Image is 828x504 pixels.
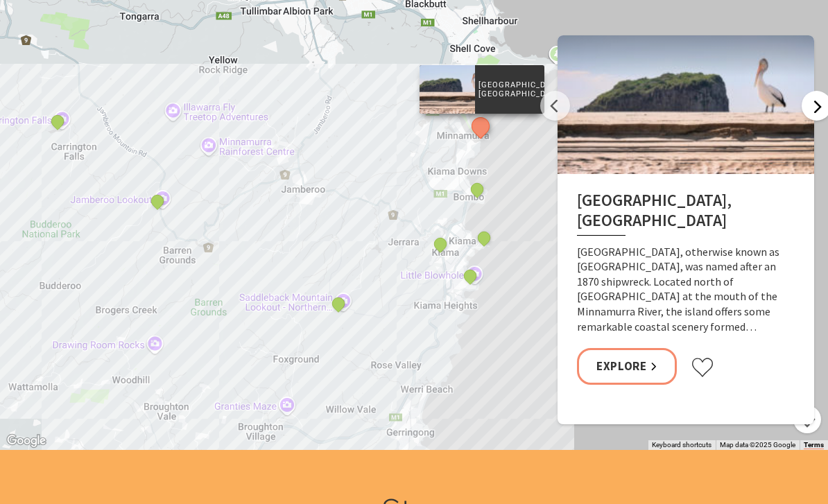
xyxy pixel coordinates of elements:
p: [GEOGRAPHIC_DATA], otherwise known as [GEOGRAPHIC_DATA], was named after an 1870 shipwreck. Locat... [577,245,795,335]
img: Google [3,432,49,450]
button: See detail about Rangoon Island, Minnamurra [467,114,493,139]
span: Map data ©2025 Google [720,441,795,449]
button: Click to favourite Rangoon Island, Minnamurra [691,357,714,378]
button: Keyboard shortcuts [652,440,711,450]
button: See detail about Kiama Blowhole [475,229,493,247]
h2: [GEOGRAPHIC_DATA], [GEOGRAPHIC_DATA] [577,191,795,236]
button: See detail about Saddleback Mountain Lookout, Kiama [329,295,347,313]
button: See detail about Jamberoo lookout [148,192,166,210]
a: Click to see this area on Google Maps [3,432,49,450]
button: See detail about Kiama Coast Walk [431,235,449,253]
a: Explore [577,348,677,385]
p: [GEOGRAPHIC_DATA], [GEOGRAPHIC_DATA] [475,78,544,101]
button: See detail about Little Blowhole, Kiama [461,267,479,285]
a: Terms (opens in new tab) [804,441,824,449]
button: Previous [540,91,570,121]
button: See detail about Bombo Headland [468,180,486,198]
button: See detail about Carrington Falls, Budderoo National Park [49,112,67,130]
